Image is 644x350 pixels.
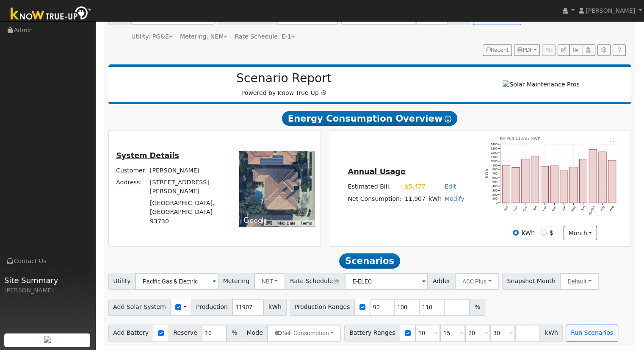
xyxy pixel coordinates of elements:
rect: onclick="" [502,166,510,203]
button: Recent [483,44,512,56]
text: 1100 [491,155,498,159]
text: 1400 [491,142,498,146]
td: kWh [427,193,443,205]
span: Snapshot Month [502,273,561,290]
text: Aug [600,206,606,212]
span: Reserve [169,325,202,342]
img: retrieve [44,336,51,343]
text: 0 [496,201,498,205]
input: $ [541,230,547,236]
text: Sep [610,206,616,212]
text: Nov [513,205,519,212]
td: Customer: [115,164,149,176]
rect: onclick="" [609,160,616,203]
label: $ [550,228,553,237]
span: Site Summary [4,275,91,286]
span: Production [191,299,232,316]
span: Utility [108,273,136,290]
rect: onclick="" [541,166,549,203]
td: Net Consumption: [346,193,403,205]
span: Adder [428,273,455,290]
text: 900 [492,163,498,167]
text: Feb [542,206,547,212]
button: Login As [582,44,595,56]
text: 500 [492,180,498,184]
input: Select a Rate Schedule [345,273,428,290]
div: Metering: NEM [180,32,227,41]
rect: onclick="" [570,167,578,203]
span: PDF [517,47,533,53]
span: Rate Schedule [285,273,345,290]
span: Battery Ranges [344,325,400,342]
div: Powered by Know True-Up ® [113,71,456,97]
span: Alias: None [235,33,295,40]
text: 1000 [491,159,498,163]
h2: Scenario Report [117,71,451,86]
img: Know True-Up [6,5,95,24]
span: kWh [540,325,563,342]
text: 800 [492,167,498,171]
a: Edit [445,183,456,190]
img: Google [241,215,269,226]
input: kWh [513,230,519,236]
span: Metering [218,273,254,290]
text: Jan [532,206,538,212]
button: Multi-Series Graph [569,44,582,56]
td: [PERSON_NAME] [149,164,228,176]
i: Show Help [445,116,451,122]
text: Mar [552,205,558,212]
text: Jun [581,206,586,212]
text: Dec [522,205,528,212]
td: [STREET_ADDRESS][PERSON_NAME] [149,177,228,197]
rect: onclick="" [551,166,558,203]
button: Self Consumption [267,325,341,342]
span: Energy Consumption Overview [282,111,457,126]
rect: onclick="" [589,149,597,203]
button: ACC Plus [455,273,499,290]
rect: onclick="" [599,152,607,203]
text: 600 [492,176,498,180]
span: Add Battery [108,325,154,342]
td: 11,907 [403,193,427,205]
a: Terms (opens in new tab) [300,221,312,225]
a: Open this area in Google Maps (opens a new window) [241,215,269,226]
u: System Details [116,151,179,160]
td: Estimated Bill: [346,181,403,193]
button: PDF [514,44,540,56]
span: Scenarios [339,253,400,269]
td: [GEOGRAPHIC_DATA], [GEOGRAPHIC_DATA] 93730 [149,197,228,227]
img: Solar Maintenance Pros [503,80,579,89]
text: Oct [503,206,509,211]
text: Apr [561,205,567,211]
text: kWh [485,169,489,178]
span: kWh [263,299,286,316]
rect: onclick="" [512,167,520,203]
rect: onclick="" [531,156,539,203]
span: Mode [242,325,268,342]
div: Utility: PG&E [131,32,173,41]
button: Map Data [277,220,295,226]
span: Add Solar System [108,299,171,316]
text: 700 [492,172,498,175]
span: % [470,299,485,316]
rect: onclick="" [522,159,529,203]
u: Annual Usage [348,167,405,176]
td: $5,477 [403,181,427,193]
text: 100 [492,197,498,201]
rect: onclick="" [580,159,587,203]
text:  [610,137,615,142]
text: 400 [492,184,498,188]
button: Settings [597,44,611,56]
text: 1200 [491,151,498,155]
label: kWh [522,228,535,237]
text: 200 [492,193,498,197]
text: Pull 11,907 kWh [507,136,541,141]
rect: onclick="" [561,170,568,203]
input: Select a Utility [135,273,218,290]
div: [PERSON_NAME] [4,286,91,295]
text: 300 [492,189,498,192]
button: Edit User [558,44,569,56]
text: May [571,205,577,212]
a: Modify [445,195,464,202]
span: [PERSON_NAME] [586,7,635,14]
